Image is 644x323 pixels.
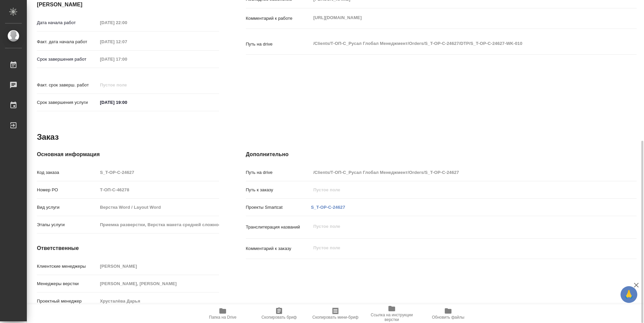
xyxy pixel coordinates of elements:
span: Скопировать бриф [261,315,297,320]
p: Путь на drive [246,41,311,48]
h4: Основная информация [37,150,219,158]
p: Путь на drive [246,169,311,176]
input: Пустое поле [98,220,219,230]
p: Факт. дата начала работ [37,39,98,45]
span: Ссылка на инструкции верстки [368,313,416,322]
button: Обновить файлы [420,304,476,323]
input: Пустое поле [98,80,156,90]
textarea: /Clients/Т-ОП-С_Русал Глобал Менеджмент/Orders/S_T-OP-C-24627/DTP/S_T-OP-C-24627-WK-010 [311,38,604,49]
input: Пустое поле [98,202,219,212]
p: Клиентские менеджеры [37,263,98,270]
p: Код заказа [37,169,98,176]
p: Комментарий к заказу [246,245,311,252]
input: Пустое поле [98,54,156,64]
p: Проектный менеджер [37,298,98,305]
button: 🙏 [621,286,637,303]
input: Пустое поле [98,296,219,306]
input: Пустое поле [98,185,219,195]
button: Скопировать мини-бриф [307,304,364,323]
input: Пустое поле [98,261,219,271]
textarea: [URL][DOMAIN_NAME] [311,12,604,23]
p: Срок завершения работ [37,56,98,63]
input: Пустое поле [98,279,219,288]
p: Менеджеры верстки [37,280,98,287]
p: Транслитерация названий [246,224,311,231]
h4: Дополнительно [246,150,637,158]
p: Комментарий к работе [246,15,311,22]
button: Папка на Drive [195,304,251,323]
span: Скопировать мини-бриф [312,315,358,320]
input: Пустое поле [98,18,156,27]
input: Пустое поле [98,37,156,47]
button: Скопировать бриф [251,304,307,323]
h2: Заказ [37,132,59,142]
h4: [PERSON_NAME] [37,1,219,9]
input: Пустое поле [98,168,219,177]
span: Папка на Drive [209,315,236,320]
span: Обновить файлы [432,315,465,320]
p: Проекты Smartcat [246,204,311,211]
input: ✎ Введи что-нибудь [98,98,156,107]
input: Пустое поле [311,185,604,195]
p: Вид услуги [37,204,98,211]
input: Пустое поле [311,168,604,177]
p: Номер РО [37,187,98,193]
p: Срок завершения услуги [37,99,98,106]
h4: Ответственные [37,244,219,252]
button: Ссылка на инструкции верстки [364,304,420,323]
p: Этапы услуги [37,221,98,228]
span: 🙏 [623,287,635,302]
p: Факт. срок заверш. работ [37,82,98,88]
p: Путь к заказу [246,187,311,193]
a: S_T-OP-C-24627 [311,205,345,210]
p: Дата начала работ [37,19,98,26]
